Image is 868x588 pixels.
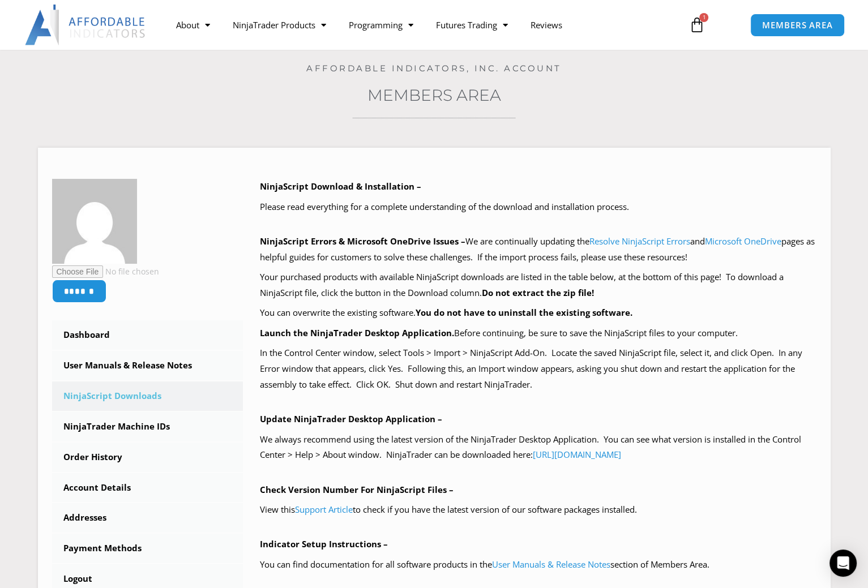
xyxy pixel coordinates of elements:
a: Dashboard [52,320,243,350]
a: Payment Methods [52,534,243,563]
span: 1 [699,13,708,22]
a: Account Details [52,473,243,503]
a: Futures Trading [425,12,519,38]
p: You can overwrite the existing software. [260,305,816,321]
b: NinjaScript Download & Installation – [260,181,421,192]
a: Programming [337,12,425,38]
a: About [165,12,221,38]
a: 1 [672,8,721,41]
a: Members Area [367,85,501,105]
a: [URL][DOMAIN_NAME] [533,449,621,460]
a: Affordable Indicators, Inc. Account [306,63,562,74]
nav: Menu [165,12,677,38]
a: NinjaTrader Products [221,12,337,38]
p: We are continually updating the and pages as helpful guides for customers to solve these challeng... [260,234,816,265]
b: Update NinjaTrader Desktop Application – [260,413,442,424]
p: You can find documentation for all software products in the section of Members Area. [260,557,816,573]
a: Resolve NinjaScript Errors [589,235,690,247]
p: In the Control Center window, select Tools > Import > NinjaScript Add-On. Locate the saved NinjaS... [260,345,816,393]
b: Check Version Number For NinjaScript Files – [260,484,454,495]
a: Reviews [519,12,574,38]
p: View this to check if you have the latest version of our software packages installed. [260,502,816,518]
p: Please read everything for a complete understanding of the download and installation process. [260,199,816,215]
b: Launch the NinjaTrader Desktop Application. [260,327,454,338]
b: You do not have to uninstall the existing software. [416,307,632,318]
a: User Manuals & Release Notes [492,559,610,570]
a: MEMBERS AREA [750,14,845,37]
a: Microsoft OneDrive [705,235,781,247]
b: Indicator Setup Instructions – [260,538,388,550]
img: LogoAI | Affordable Indicators – NinjaTrader [25,5,147,45]
a: User Manuals & Release Notes [52,351,243,380]
span: MEMBERS AREA [762,21,833,29]
img: 3fd766e0314854c4f5b365739ae708dafae0cbab674b3d4b67b82c0e66b2855a [52,179,137,264]
p: Before continuing, be sure to save the NinjaScript files to your computer. [260,325,816,341]
p: We always recommend using the latest version of the NinjaTrader Desktop Application. You can see ... [260,432,816,463]
a: NinjaScript Downloads [52,381,243,411]
b: Do not extract the zip file! [482,287,594,298]
div: Open Intercom Messenger [829,550,857,577]
a: Addresses [52,503,243,533]
a: Order History [52,443,243,472]
a: NinjaTrader Machine IDs [52,412,243,441]
b: NinjaScript Errors & Microsoft OneDrive Issues – [260,235,465,247]
a: Support Article [295,504,353,515]
p: Your purchased products with available NinjaScript downloads are listed in the table below, at th... [260,269,816,301]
